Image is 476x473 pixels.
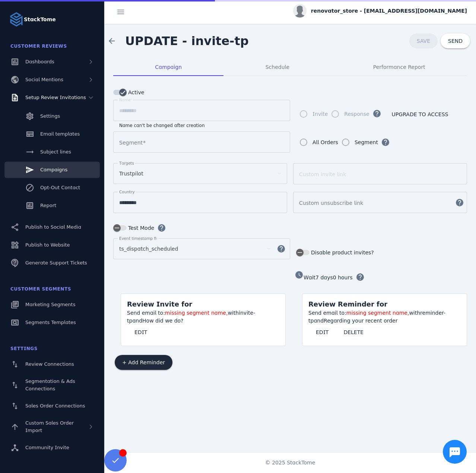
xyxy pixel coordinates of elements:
button: UPGRADE TO ACCESS [384,107,456,122]
span: with [409,310,420,316]
a: Subject lines [4,144,100,160]
mat-label: Custom unsubscribe link [299,200,363,206]
label: Active [127,88,144,97]
span: Email templates [40,131,80,137]
span: Opt-Out Contact [40,185,80,190]
img: Logo image [9,12,24,27]
span: Report [40,203,56,208]
button: DELETE [336,325,371,340]
mat-label: Segment [119,140,143,146]
span: ts_dispatch_scheduled [119,244,178,253]
span: Settings [10,346,38,351]
span: Subject lines [40,149,71,155]
span: renovator_store - [EMAIL_ADDRESS][DOMAIN_NAME] [311,7,467,15]
span: and [132,318,142,324]
span: missing segment name, [346,310,409,316]
a: Opt-Out Contact [4,180,100,196]
mat-label: Country [119,190,135,194]
span: Custom Sales Order Import [25,420,74,433]
span: EDIT [316,330,329,335]
a: Email templates [4,126,100,142]
span: Send email to: [308,310,346,316]
span: Community Invite [25,445,69,450]
button: EDIT [127,325,155,340]
span: Dashboards [25,59,54,64]
button: EDIT [308,325,336,340]
label: Disable product invites? [310,248,374,257]
span: Send email to: [127,310,165,316]
span: Settings [40,113,60,119]
span: Customer Segments [10,286,71,292]
span: © 2025 StackTome [265,459,315,467]
a: Marketing Segments [4,296,100,313]
a: Segmentation & Ads Connections [4,374,100,396]
span: Publish to Social Media [25,224,81,230]
span: and [314,318,324,324]
span: Generate Support Tickets [25,260,87,266]
button: renovator_store - [EMAIL_ADDRESS][DOMAIN_NAME] [293,4,467,18]
a: Segments Templates [4,314,100,331]
div: All Orders [312,138,338,147]
label: Segment [353,138,378,147]
mat-label: Name [119,98,131,102]
mat-hint: Name can't be changed after creation [119,121,205,128]
span: Campaign [155,64,182,70]
a: Sales Order Connections [4,398,100,414]
a: Publish to Website [4,237,100,253]
span: Campaigns [40,167,67,172]
mat-label: Targets [119,161,134,165]
span: 7 days [315,274,333,280]
span: with [228,310,239,316]
input: Country [119,198,281,207]
a: Settings [4,108,100,124]
span: Segmentation & Ads Connections [25,378,75,391]
a: Review Connections [4,356,100,372]
mat-label: Custom invite link [299,171,346,177]
span: UPGRADE TO ACCESS [392,112,448,117]
button: SEND [441,34,470,48]
input: Segment [119,138,284,147]
span: Review Invite for [127,300,192,308]
span: Review Reminder for [308,300,387,308]
div: invite-tp How did we do? [127,309,279,325]
a: Community Invite [4,439,100,456]
a: Generate Support Tickets [4,255,100,271]
span: Social Mentions [25,77,63,82]
span: Trustpilot [119,169,143,178]
span: SEND [448,38,463,44]
span: + Add Reminder [122,360,165,365]
label: Invite [311,109,328,118]
span: Setup Review Invitations [25,95,86,100]
span: Segments Templates [25,320,76,325]
span: EDIT [134,330,147,335]
span: Review Connections [25,361,74,367]
span: 0 hours [333,274,353,280]
span: Wait [304,274,315,280]
mat-icon: help [272,244,290,253]
img: profile.jpg [293,4,307,18]
a: Campaigns [4,162,100,178]
span: Marketing Segments [25,302,75,307]
span: Performance Report [373,64,425,70]
a: Publish to Social Media [4,219,100,235]
span: Sales Order Connections [25,403,85,409]
span: DELETE [343,330,364,335]
span: Customer Reviews [10,44,67,49]
label: Response [343,109,369,118]
mat-icon: watch_later [295,270,304,279]
span: Schedule [266,64,289,70]
button: + Add Reminder [115,355,172,370]
mat-label: Event timestamp field [119,236,162,241]
a: Report [4,197,100,214]
label: Test Mode [127,223,154,232]
span: missing segment name, [165,310,228,316]
strong: StackTome [24,16,56,23]
div: reminder-tp Regarding your recent order [308,309,461,325]
span: Publish to Website [25,242,70,248]
span: UPDATE - invite-tp [125,34,249,48]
